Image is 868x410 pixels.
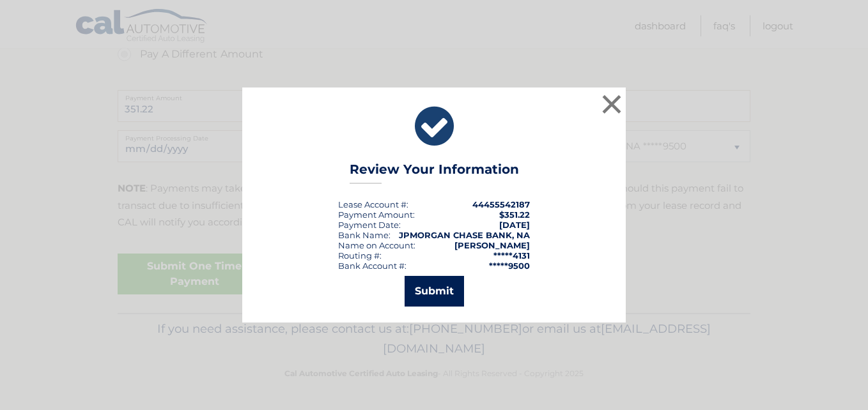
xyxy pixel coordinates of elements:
[338,209,415,220] div: Payment Amount:
[338,240,415,250] div: Name on Account:
[454,240,530,250] strong: [PERSON_NAME]
[472,199,530,209] strong: 44455542187
[405,276,464,307] button: Submit
[338,261,407,271] div: Bank Account #:
[338,199,408,209] div: Lease Account #:
[338,230,391,240] div: Bank Name:
[338,220,399,230] span: Payment Date
[499,220,530,230] span: [DATE]
[338,220,401,230] div: :
[599,91,624,117] button: ×
[350,162,519,184] h3: Review Your Information
[338,250,382,261] div: Routing #:
[499,209,530,220] span: $351.22
[399,230,530,240] strong: JPMORGAN CHASE BANK, NA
